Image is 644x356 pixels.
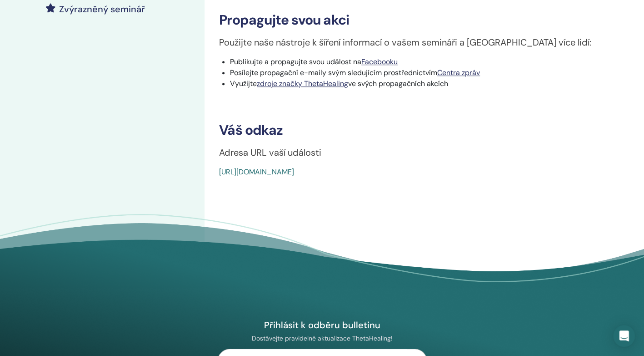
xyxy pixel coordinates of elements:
a: Facebooku [361,57,398,66]
li: Využijte ve svých propagačních akcích [230,78,619,89]
h3: Váš odkaz [219,122,619,138]
div: Otevřete interkomový messenger [613,325,635,347]
h4: Přihlásit k odběru bulletinu [217,319,427,331]
li: Publikujte a propagujte svou událost na [230,56,619,67]
h4: Zvýrazněný seminář [59,4,145,15]
a: zdroje značky ThetaHealing [257,79,348,88]
li: Posílejte propagační e-maily svým sledujícím prostřednictvím [230,67,619,78]
a: [URL][DOMAIN_NAME] [219,167,294,177]
p: Použijte naše nástroje k šíření informací o vašem semináři a [GEOGRAPHIC_DATA] více lidí: [219,36,619,49]
p: Adresa URL vaší události [219,146,619,159]
h3: Propagujte svou akci [219,12,619,28]
a: Centra zpráv [437,68,480,77]
p: Dostávejte pravidelné aktualizace ThetaHealing! [217,334,427,342]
